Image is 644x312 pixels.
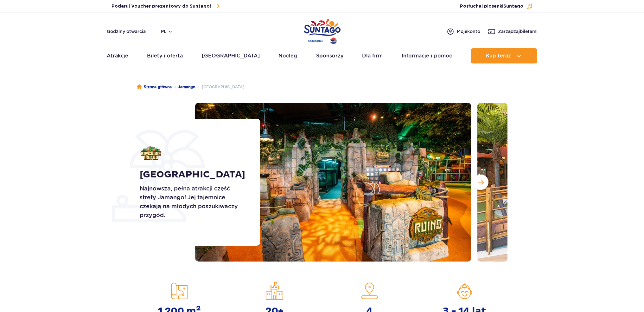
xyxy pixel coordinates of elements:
[195,84,244,90] li: [GEOGRAPHIC_DATA]
[460,3,523,10] span: Posłuchaj piosenki
[402,48,452,63] a: Informacje i pomoc
[503,4,523,9] span: Suntago
[147,48,183,63] a: Bilety i oferta
[447,28,480,35] a: Mojekonto
[161,28,173,35] button: pl
[112,3,211,10] span: Podaruj Voucher prezentowy do Suntago!
[486,53,511,59] span: Kup teraz
[457,28,480,35] span: Moje konto
[140,169,246,180] h1: [GEOGRAPHIC_DATA]
[202,48,260,63] a: [GEOGRAPHIC_DATA]
[107,48,128,63] a: Atrakcje
[488,28,538,35] a: Zarządzajbiletami
[498,28,538,35] span: Zarządzaj biletami
[471,48,537,63] button: Kup teraz
[362,48,383,63] a: Dla firm
[112,2,220,10] a: Podaruj Voucher prezentowy do Suntago!
[278,48,297,63] a: Nocleg
[140,184,246,220] p: Najnowsza, pełna atrakcji część strefy Jamango! Jej tajemnice czekają na młodych poszukiwaczy prz...
[473,175,488,190] button: Następny slajd
[178,84,195,90] a: Jamango
[460,3,533,10] button: Posłuchaj piosenkiSuntago
[107,28,146,35] a: Godziny otwarcia
[316,48,343,63] a: Sponsorzy
[304,16,341,45] a: Park of Poland
[137,84,172,90] a: Strona główna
